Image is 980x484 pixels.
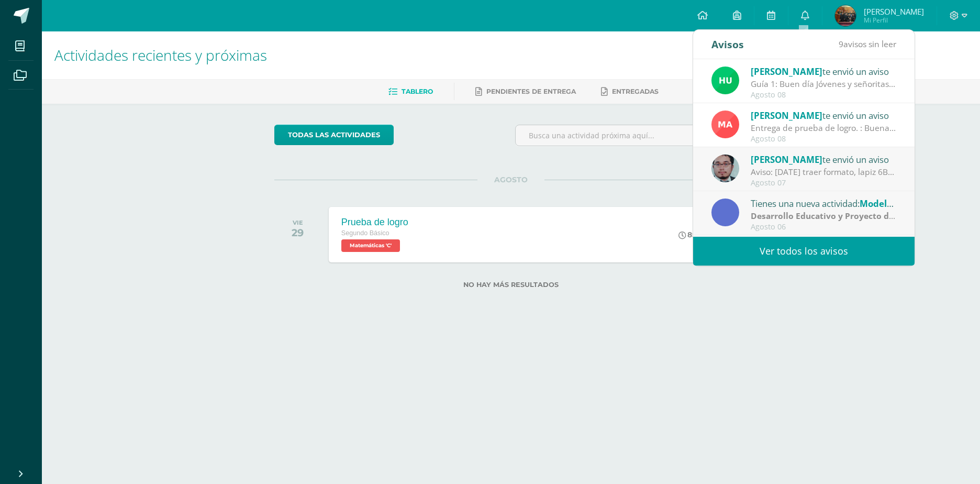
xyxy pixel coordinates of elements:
div: Tienes una nueva actividad: [751,196,896,210]
img: 5fac68162d5e1b6fbd390a6ac50e103d.png [711,155,739,182]
div: te envió un aviso [751,64,896,78]
a: Tablero [388,83,433,100]
div: Agosto 08 [751,135,896,144]
div: Aviso: Mañana traer formato, lapiz 6B, compas [751,166,896,178]
div: Guía 1: Buen día Jóvenes y señoritas que San Juan Bosco Y María Auxiliadora les Bendigan. Por med... [751,78,896,90]
div: | Zona [751,210,896,222]
div: Agosto 08 [751,91,896,100]
span: [PERSON_NAME] [751,153,822,166]
div: Agosto 07 [751,179,896,188]
div: te envió un aviso [751,108,896,122]
span: Pendientes de entrega [486,87,576,95]
img: 0fd6451cf16eae051bb176b5d8bc5f11.png [711,111,739,138]
span: [PERSON_NAME] [864,6,924,17]
span: Segundo Básico [341,229,389,237]
img: fd23069c3bd5c8dde97a66a86ce78287.png [711,67,739,94]
span: Matemáticas 'C' [341,239,400,252]
span: Modelo de liderazgo [860,197,947,210]
span: 9 [839,38,843,50]
span: Tablero [402,87,433,95]
span: Entregadas [612,87,659,95]
div: VIE [292,219,304,226]
input: Busca una actividad próxima aquí... [516,125,748,146]
div: 8:00 PM [678,230,719,239]
a: Pendientes de entrega [475,83,576,100]
div: Entrega de prueba de logro. : Buenas tardes, estimados estudiantes y padres de familia. Por este ... [751,122,896,134]
strong: Desarrollo Educativo y Proyecto de Vida [751,210,914,222]
span: avisos sin leer [839,38,896,50]
a: Entregadas [601,83,659,100]
span: [PERSON_NAME] [751,65,822,78]
div: Prueba de logro [341,217,408,228]
div: 29 [292,226,304,239]
span: Actividades recientes y próximas [54,45,267,65]
img: e744eab4e9a2977e55b4d219b8c4fb30.png [835,5,856,26]
div: te envió un aviso [751,152,896,166]
label: No hay más resultados [274,281,748,289]
a: todas las Actividades [274,125,394,145]
span: AGOSTO [477,175,544,184]
div: Avisos [711,30,744,59]
a: Ver todos los avisos [693,237,915,266]
div: Agosto 06 [751,223,896,232]
span: Mi Perfil [864,16,924,25]
span: [PERSON_NAME] [751,109,822,122]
